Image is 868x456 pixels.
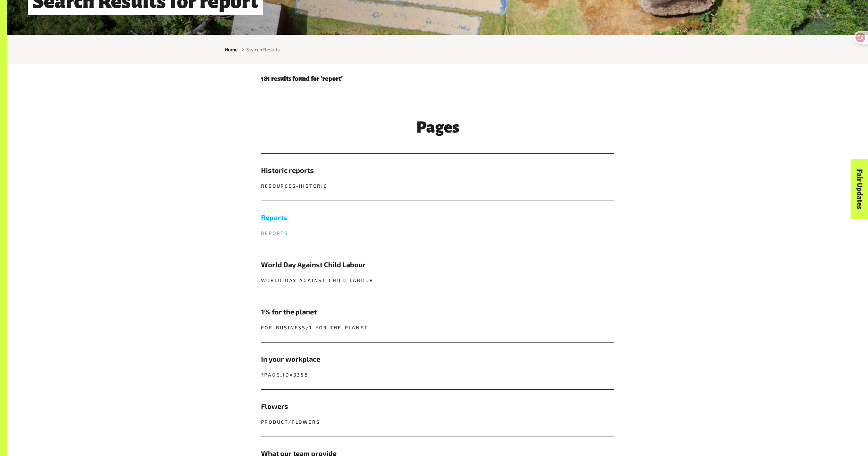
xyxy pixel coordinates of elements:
a: World Day Against Child Labour world-day-against-child-labour [261,248,614,295]
h3: Pages [261,119,614,136]
h5: In your workplace [261,354,614,364]
h5: 1% for the planet [261,306,614,317]
a: 1% for the planet for-business/1-for-the-planet [261,295,614,342]
h5: Historic reports [261,165,614,175]
a: Reports reports [261,201,614,248]
p: reports [261,229,614,237]
p: resources-historic [261,182,614,189]
h5: World Day Against Child Labour [261,259,614,270]
a: Flowers product/flowers [261,390,614,437]
p: ?page_id=3358 [261,371,614,378]
p: for-business/1-for-the-planet [261,324,614,331]
p: product/flowers [261,418,614,425]
a: Historic reports resources-historic [261,154,614,201]
h5: Reports [261,212,614,222]
a: Home [225,46,238,53]
p: 181 results found for 'report' [261,75,614,82]
span: Search Results [246,46,280,53]
h5: Flowers [261,401,614,411]
p: world-day-against-child-labour [261,277,614,284]
a: In your workplace ?page_id=3358 [261,343,614,389]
